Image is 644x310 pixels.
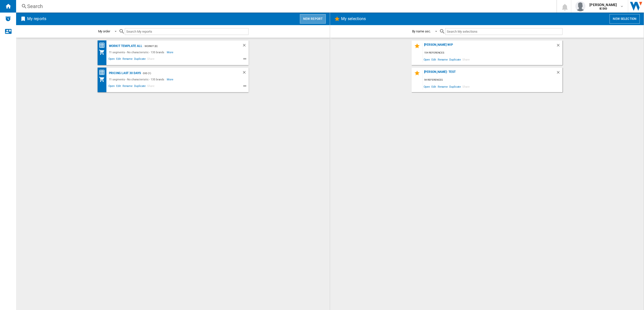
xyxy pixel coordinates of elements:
[5,16,11,22] img: alerts-logo.svg
[340,14,367,24] h2: My selections
[423,50,562,56] div: 154 references
[556,43,562,50] div: Delete
[99,49,108,55] div: My Assortment
[108,84,116,90] span: Open
[108,70,141,76] div: Pricing Last 30 days
[108,43,142,49] div: Workit Template All
[423,70,556,77] div: [PERSON_NAME]- Test
[575,1,585,11] img: profile.jpg
[167,76,174,82] span: More
[423,56,431,63] span: Open
[122,84,133,90] span: Rename
[146,84,155,90] span: Share
[125,28,249,35] input: Search My reports
[98,29,110,33] div: My order
[26,14,47,24] h2: My reports
[300,14,326,24] button: New report
[115,57,122,63] span: Edit
[142,43,232,49] div: - Workit (8)
[462,83,470,90] span: Share
[412,29,431,33] div: By name asc.
[141,70,232,76] div: - DID (1)
[115,84,122,90] span: Edit
[122,57,133,63] span: Rename
[133,84,146,90] span: Duplicate
[99,69,108,76] div: Price Matrix
[437,83,449,90] span: Rename
[99,42,108,48] div: Price Matrix
[108,49,167,55] div: 11 segments - No characteristic - 135 brands
[167,49,174,55] span: More
[610,14,640,24] button: New selection
[462,56,470,63] span: Share
[423,43,556,50] div: [PERSON_NAME] WIP
[99,76,108,82] div: My Assortment
[108,76,167,82] div: 11 segments - No characteristic - 135 brands
[449,56,462,63] span: Duplicate
[445,28,562,35] input: Search My selections
[423,77,562,83] div: 54 references
[556,70,562,77] div: Delete
[431,56,437,63] span: Edit
[449,83,462,90] span: Duplicate
[599,7,607,10] b: IE DID
[423,83,431,90] span: Open
[242,43,249,49] div: Delete
[242,70,249,76] div: Delete
[108,57,116,63] span: Open
[437,56,449,63] span: Rename
[431,83,437,90] span: Edit
[589,2,617,7] span: [PERSON_NAME]
[27,3,543,10] div: Search
[146,57,155,63] span: Share
[133,57,146,63] span: Duplicate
